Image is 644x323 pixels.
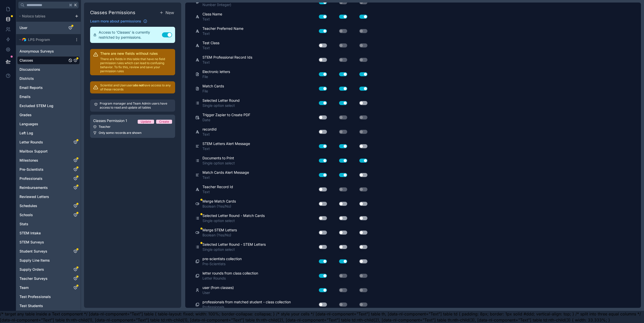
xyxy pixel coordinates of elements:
span: Electronic letters [202,69,230,74]
span: Selected Letter Round [202,98,240,103]
span: Single option select [202,161,235,166]
span: Merge STEM Letters [202,228,237,233]
a: Classes Permission 1UpdateCreateTeacherOnly some records are shown [90,115,175,138]
span: Classes Permission 1 [93,118,127,123]
span: Single option select [202,103,240,108]
span: Text [202,45,219,51]
div: Create [159,120,169,124]
span: Text [202,132,217,137]
span: Date [202,117,250,122]
span: STEM Professional Record Ids [202,55,252,60]
p: Scientist and User users have access to any of these records [100,83,172,91]
span: recordId [202,127,217,132]
span: Selected Letter Round - Match Cards [202,213,265,218]
span: Match Cards [202,84,224,89]
span: Test Class [202,40,219,45]
span: Text [202,60,252,65]
span: Access to 'Classes' is currently restricted by permissions. [99,30,162,40]
span: Boolean (Yes/No) [202,204,236,209]
span: Text [202,189,233,194]
span: New [165,10,174,16]
span: Only some records are shown [99,131,141,135]
span: Number (Integer) [202,2,236,7]
span: Teacher Preferred Name [202,26,243,31]
span: Learn more about permissions [90,19,141,24]
span: professionals from matched student - class collection [202,300,291,305]
h1: Classes Permissions [90,9,135,16]
span: Single option select [202,247,266,252]
span: Text [202,31,243,36]
span: File [202,74,230,79]
span: Pre-Scientists [202,261,242,266]
span: Single option select [202,218,265,223]
p: Program manager and Team Admin users have access to read and update all tables [100,102,171,110]
span: Text [202,175,249,180]
span: Selected Letter Round - STEM Letters [202,242,266,247]
strong: do not [134,83,143,87]
span: Documents to Print [202,156,235,161]
span: Trigger Zapier to Create PDF [202,112,250,117]
span: Letter Rounds [202,276,258,281]
span: Boolean (Yes/No) [202,233,237,238]
span: Text [202,146,250,151]
span: STEM Letters Alert Message [202,141,250,146]
span: Text [202,17,222,22]
span: letter rounds from class collection [202,271,258,276]
h2: There are new fields without rules [100,51,172,56]
span: Match Cards Alert Message [202,170,249,175]
div: Teacher [93,125,172,129]
span: Class Name [202,12,222,17]
span: Teacher Record Id [202,184,233,189]
span: File [202,89,224,94]
span: user (from classes) [202,285,234,290]
span: Merge Match Cards [202,199,236,204]
span: K [74,3,77,7]
span: pre-scientists collection [202,256,242,261]
a: Learn more about permissions [90,19,147,24]
span: Professionals [202,305,291,310]
span: User [202,290,234,295]
button: New [158,9,175,17]
div: Update [141,120,151,124]
p: There are fields in this table that have no field permission rules which can lead to confusing be... [100,57,172,73]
